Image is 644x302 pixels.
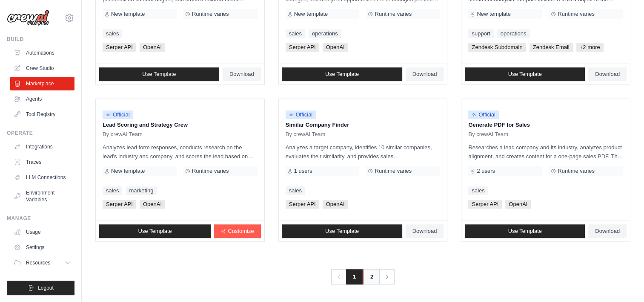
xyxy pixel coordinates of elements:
a: Settings [10,241,74,254]
div: Manage [7,215,74,222]
a: Customize [214,224,260,238]
a: sales [468,186,488,195]
span: Serper API [286,43,319,52]
nav: Pagination [331,269,395,285]
p: Similar Company Finder [286,121,441,129]
a: Usage [10,225,74,239]
a: Download [588,224,627,238]
a: support [468,29,493,38]
span: Customize [228,228,254,235]
span: 2 users [477,168,495,174]
span: Official [103,110,133,119]
a: sales [286,186,305,195]
a: Automations [10,46,74,60]
span: +2 more [576,43,604,52]
a: Use Template [465,67,585,81]
span: OpenAI [140,43,165,52]
span: OpenAI [323,43,348,52]
p: Generate PDF for Sales [468,121,623,129]
a: Marketplace [10,77,74,90]
span: Runtime varies [558,11,595,17]
span: 1 users [294,168,312,174]
span: Resources [26,259,50,266]
span: Official [468,110,499,119]
a: Agents [10,92,74,106]
span: Runtime varies [192,11,229,17]
span: Download [595,228,620,235]
a: Environment Variables [10,186,74,206]
a: LLM Connections [10,171,74,184]
button: Resources [10,256,74,270]
span: Zendesk Subdomain [468,43,526,52]
a: Use Template [465,224,585,238]
span: Official [286,110,316,119]
p: Analyzes lead form responses, conducts research on the lead's industry and company, and scores th... [103,143,258,161]
span: Serper API [468,200,502,209]
button: Logout [7,281,74,295]
a: Use Template [99,224,211,238]
span: By crewAI Team [103,131,143,138]
a: Download [406,224,444,238]
span: Download [412,71,437,78]
span: Download [595,71,620,78]
p: Lead Scoring and Strategy Crew [103,121,258,129]
a: marketing [126,186,157,195]
p: Researches a lead company and its industry, analyzes product alignment, and creates content for a... [468,143,623,161]
a: Tool Registry [10,107,74,121]
span: Serper API [103,43,136,52]
a: Use Template [99,67,219,81]
a: operations [309,29,341,38]
a: Use Template [282,224,402,238]
div: Operate [7,130,74,136]
span: Runtime varies [192,168,229,174]
span: Use Template [138,228,172,235]
span: OpenAI [323,200,348,209]
a: 2 [363,269,380,285]
span: Use Template [142,71,176,78]
span: Download [412,228,437,235]
a: sales [286,29,305,38]
a: Use Template [282,67,402,81]
img: Logo [7,10,49,26]
span: By crewAI Team [286,131,326,138]
span: OpenAI [140,200,165,209]
span: Logout [38,285,54,291]
span: Runtime varies [375,11,412,17]
span: 1 [346,269,363,285]
a: sales [103,29,122,38]
span: New template [111,168,145,174]
a: Integrations [10,140,74,154]
span: Use Template [508,71,542,78]
span: Zendesk Email [530,43,573,52]
a: Download [588,67,627,81]
span: Runtime varies [375,168,412,174]
span: By crewAI Team [468,131,508,138]
a: operations [497,29,530,38]
a: Crew Studio [10,61,74,75]
span: OpenAI [505,200,531,209]
span: New template [477,11,510,17]
span: Runtime varies [558,168,595,174]
a: Download [223,67,261,81]
span: New template [294,11,328,17]
p: Analyzes a target company, identifies 10 similar companies, evaluates their similarity, and provi... [286,143,441,161]
span: Download [229,71,254,78]
div: Build [7,36,74,43]
a: Traces [10,155,74,169]
span: Serper API [286,200,319,209]
span: Use Template [325,71,359,78]
span: Use Template [325,228,359,235]
span: Serper API [103,200,136,209]
span: Use Template [508,228,542,235]
a: Download [406,67,444,81]
span: New template [111,11,145,17]
a: sales [103,186,122,195]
